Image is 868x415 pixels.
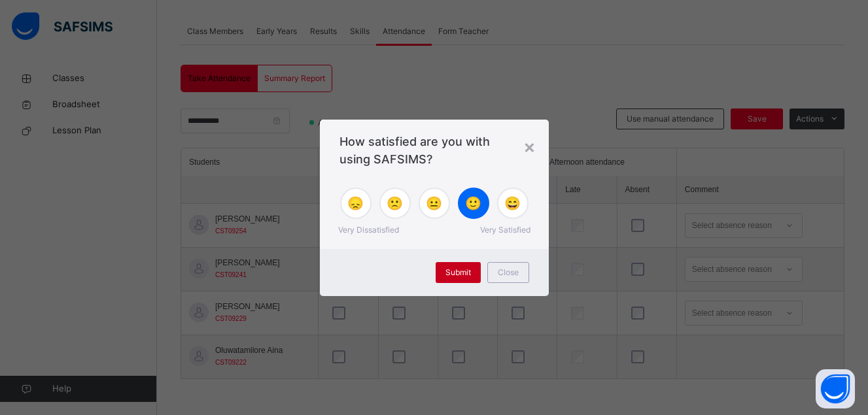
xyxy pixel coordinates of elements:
span: 🙂 [465,193,481,213]
button: Open asap [816,369,855,408]
span: How satisfied are you with using SAFSIMS? [339,133,529,168]
span: Close [498,267,519,278]
span: Very Satisfied [480,224,530,236]
span: 😐 [426,193,442,213]
span: 😞 [347,193,364,213]
span: Very Dissatisfied [338,224,399,236]
span: 🙁 [387,193,403,213]
span: 😄 [504,193,521,213]
div: × [523,133,536,160]
span: Submit [445,267,471,278]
